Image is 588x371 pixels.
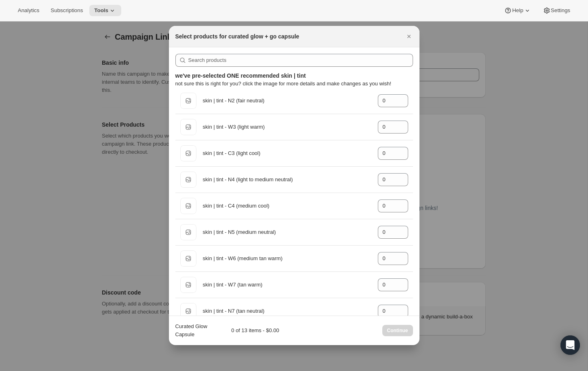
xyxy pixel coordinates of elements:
div: skin | tint - N7 (tan neutral) [203,307,371,315]
h2: Select products for curated glow + go capsule [175,32,299,40]
button: Analytics [13,5,44,16]
span: Subscriptions [51,7,83,14]
button: Tools [89,5,121,16]
div: Curated Glow Capsule [175,322,209,339]
div: skin | tint - C4 (medium cool) [203,202,371,210]
div: skin | tint - N4 (light to medium neutral) [203,176,371,184]
p: not sure this is right for you? click the image for more details and make changes as you wish! [175,80,392,88]
div: skin | tint - W6 (medium tan warm) [203,254,371,263]
input: Search products [188,54,413,67]
span: Settings [551,7,570,14]
span: Tools [94,7,108,14]
div: Open Intercom Messenger [561,335,580,355]
button: Settings [538,5,575,16]
button: Subscriptions [46,5,88,16]
span: Help [512,7,523,14]
span: Analytics [18,7,39,14]
button: Help [499,5,536,16]
div: 0 of 13 items - $0.00 [213,326,279,335]
div: skin | tint - N5 (medium neutral) [203,228,371,236]
div: skin | tint - W7 (tan warm) [203,281,371,289]
button: Close [403,31,415,42]
h3: we've pre-selected ONE recommended skin | tint [175,72,306,80]
div: skin | tint - C3 (light cool) [203,149,371,157]
div: skin | tint - W3 (light warm) [203,123,371,131]
div: skin | tint - N2 (fair neutral) [203,97,371,105]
